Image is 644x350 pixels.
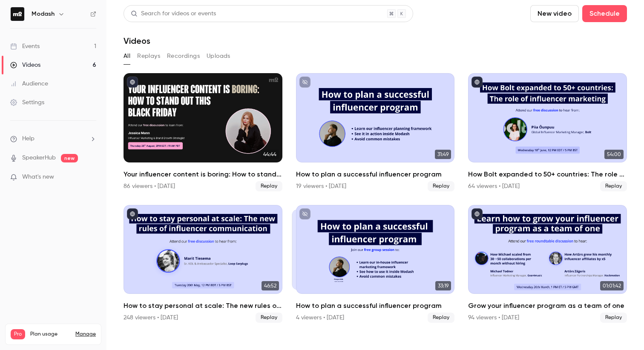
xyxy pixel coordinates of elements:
[428,313,454,323] span: Replay
[75,331,96,338] a: Manage
[296,301,455,311] h2: How to plan a successful influencer program
[468,301,627,311] h2: Grow your influencer program as a team of one
[262,281,279,290] span: 46:52
[124,73,282,191] a: 44:44Your influencer content is boring: How to stand out this [DATE][DATE]86 viewers • [DATE]Replay
[468,73,627,191] a: 54:00How Bolt expanded to 50+ countries: The role of influencer marketing64 viewers • [DATE]Replay
[428,181,454,191] span: Replay
[468,205,627,323] li: Grow your influencer program as a team of one
[22,154,56,162] a: SpeakerHub
[10,80,48,88] div: Audience
[137,49,160,63] button: Replays
[600,281,624,290] span: 01:01:42
[207,49,230,63] button: Uploads
[261,150,279,159] span: 44:44
[435,150,451,159] span: 31:49
[32,10,55,18] h6: Modash
[10,98,44,107] div: Settings
[124,301,282,311] h2: How to stay personal at scale: The new rules of influencer communication
[296,182,346,191] div: 19 viewers • [DATE]
[124,5,627,345] section: Videos
[124,73,282,191] li: Your influencer content is boring: How to stand out this Black Friday
[124,49,130,63] button: All
[296,205,455,323] li: How to plan a successful influencer program
[468,73,627,191] li: How Bolt expanded to 50+ countries: The role of influencer marketing
[604,150,624,159] span: 54:00
[22,173,54,182] span: What's new
[582,5,627,22] button: Schedule
[468,182,520,191] div: 64 viewers • [DATE]
[22,134,34,143] span: Help
[296,205,455,323] a: 33:1933:19How to plan a successful influencer program4 viewers • [DATE]Replay
[435,281,451,290] span: 33:19
[296,73,455,191] a: 31:49How to plan a successful influencer program19 viewers • [DATE]Replay
[167,49,200,63] button: Recordings
[600,313,627,323] span: Replay
[124,169,282,179] h2: Your influencer content is boring: How to stand out this [DATE][DATE]
[299,208,310,219] button: unpublished
[296,73,455,191] li: How to plan a successful influencer program
[61,154,78,162] span: new
[299,77,310,88] button: unpublished
[256,313,282,323] span: Replay
[11,7,24,21] img: Modash
[124,313,178,322] div: 248 viewers • [DATE]
[468,205,627,323] a: 01:01:42Grow your influencer program as a team of one94 viewers • [DATE]Replay
[471,77,483,88] button: published
[600,181,627,191] span: Replay
[296,169,455,179] h2: How to plan a successful influencer program
[256,181,282,191] span: Replay
[10,134,96,143] li: help-dropdown-opener
[10,42,40,51] div: Events
[124,205,282,323] a: 46:52How to stay personal at scale: The new rules of influencer communication248 viewers • [DATE]...
[468,313,519,322] div: 94 viewers • [DATE]
[471,208,483,219] button: published
[124,182,175,191] div: 86 viewers • [DATE]
[530,5,579,22] button: New video
[124,73,627,323] ul: Videos
[10,61,40,69] div: Videos
[127,208,138,219] button: published
[127,77,138,88] button: published
[11,329,25,339] span: Pro
[124,36,150,46] h1: Videos
[296,313,344,322] div: 4 viewers • [DATE]
[131,9,216,18] div: Search for videos or events
[468,169,627,179] h2: How Bolt expanded to 50+ countries: The role of influencer marketing
[30,331,70,338] span: Plan usage
[124,205,282,323] li: How to stay personal at scale: The new rules of influencer communication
